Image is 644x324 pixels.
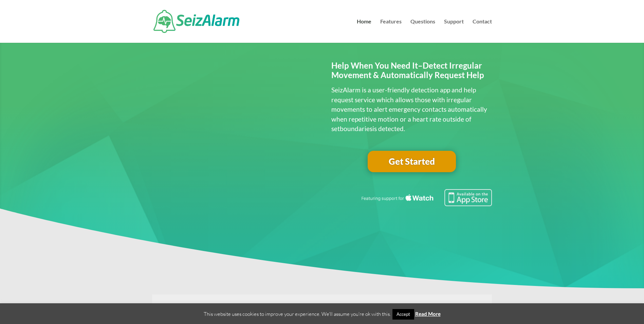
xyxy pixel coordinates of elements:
[415,311,441,317] a: Read More
[368,151,456,173] a: Get Started
[357,19,371,43] a: Home
[340,125,372,132] span: boundaries
[444,19,464,43] a: Support
[153,10,239,33] img: SeizAlarm
[392,309,414,320] a: Accept
[360,189,492,206] img: Seizure detection available in the Apple App Store.
[410,19,435,43] a: Questions
[360,200,492,208] a: Featuring seizure detection support for the Apple Watch
[331,85,492,134] p: SeizAlarm is a user-friendly detection app and help request service which allows those with irreg...
[380,19,402,43] a: Features
[204,311,441,317] span: This website uses cookies to improve your experience. We'll assume you're ok with this.
[584,298,637,317] iframe: Help widget launcher
[473,19,492,43] a: Contact
[331,61,492,84] h2: Help When You Need It–Detect Irregular Movement & Automatically Request Help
